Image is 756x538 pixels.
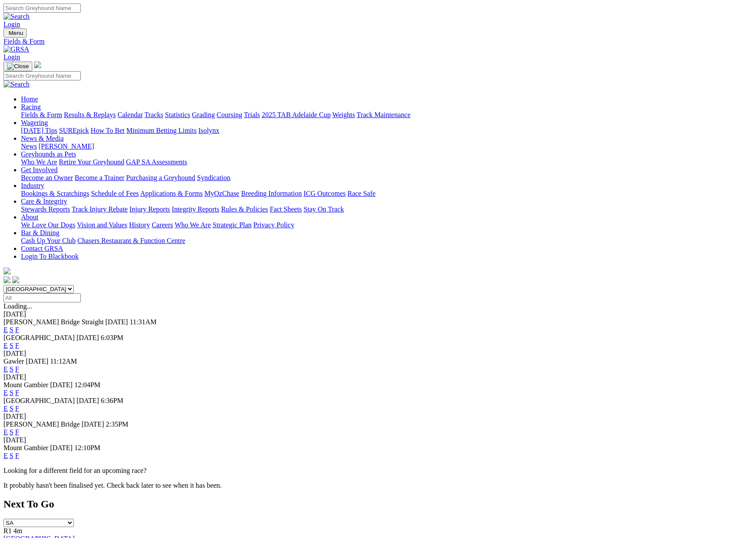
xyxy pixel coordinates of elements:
[3,310,753,318] div: [DATE]
[76,397,99,404] span: [DATE]
[59,127,89,134] a: SUREpick
[21,213,38,221] a: About
[21,190,753,198] div: Industry
[3,342,8,349] a: E
[165,111,190,118] a: Statistics
[3,28,27,38] button: Toggle navigation
[3,350,753,358] div: [DATE]
[21,198,67,205] a: Care & Integrity
[3,397,75,404] span: [GEOGRAPHIC_DATA]
[64,111,116,118] a: Results & Replays
[145,111,163,118] a: Tracks
[244,111,260,118] a: Trials
[21,253,79,260] a: Login To Blackbook
[221,205,268,213] a: Rules & Policies
[105,318,128,326] span: [DATE]
[91,190,138,197] a: Schedule of Fees
[10,365,14,373] a: S
[50,444,73,451] span: [DATE]
[101,334,124,341] span: 6:03PM
[3,71,81,80] input: Search
[21,221,753,229] div: About
[3,389,8,396] a: E
[172,205,219,213] a: Integrity Reports
[304,190,345,197] a: ICG Outcomes
[21,158,57,166] a: Who We Are
[140,190,203,197] a: Applications & Forms
[204,190,239,197] a: MyOzChase
[198,127,219,134] a: Isolynx
[3,326,8,333] a: E
[21,182,44,189] a: Industry
[21,174,73,181] a: Become an Owner
[15,452,19,459] a: F
[3,420,80,428] span: [PERSON_NAME] Bridge
[262,111,331,118] a: 2025 TAB Adelaide Cup
[75,174,124,181] a: Become a Trainer
[304,205,344,213] a: Stay On Track
[21,174,753,182] div: Get Involved
[21,237,76,244] a: Cash Up Your Club
[3,38,753,45] a: Fields & Form
[192,111,215,118] a: Grading
[332,111,355,118] a: Weights
[21,205,753,213] div: Care & Integrity
[3,444,48,451] span: Mount Gambier
[129,221,150,229] a: History
[74,381,100,389] span: 12:04PM
[126,127,197,134] a: Minimum Betting Limits
[3,498,753,510] h2: Next To Go
[21,127,753,135] div: Wagering
[126,158,187,166] a: GAP SA Assessments
[3,80,30,88] img: Search
[10,326,14,333] a: S
[3,413,753,420] div: [DATE]
[21,229,59,236] a: Bar & Dining
[15,342,19,349] a: F
[50,358,77,365] span: 11:12AM
[72,205,128,213] a: Track Injury Rebate
[21,111,753,119] div: Racing
[3,373,753,381] div: [DATE]
[3,13,30,21] img: Search
[34,61,41,68] img: logo-grsa-white.png
[152,221,173,229] a: Careers
[91,127,125,134] a: How To Bet
[76,334,99,341] span: [DATE]
[82,420,104,428] span: [DATE]
[14,527,22,535] span: 4m
[21,135,64,142] a: News & Media
[3,318,104,326] span: [PERSON_NAME] Bridge Straight
[10,428,14,436] a: S
[21,142,753,150] div: News & Media
[21,190,89,197] a: Bookings & Scratchings
[3,452,8,459] a: E
[21,237,753,245] div: Bar & Dining
[15,389,19,396] a: F
[217,111,242,118] a: Coursing
[77,221,127,229] a: Vision and Values
[21,95,38,103] a: Home
[3,436,753,444] div: [DATE]
[9,30,23,36] span: Menu
[21,119,48,126] a: Wagering
[3,527,12,535] span: R1
[241,190,302,197] a: Breeding Information
[106,420,128,428] span: 2:35PM
[117,111,143,118] a: Calendar
[270,205,302,213] a: Fact Sheets
[21,142,37,150] a: News
[3,53,20,61] a: Login
[197,174,230,181] a: Syndication
[3,3,81,13] input: Search
[3,467,753,475] p: Looking for a different field for an upcoming race?
[50,381,73,389] span: [DATE]
[12,276,19,283] img: twitter.svg
[21,166,58,174] a: Get Involved
[3,428,8,436] a: E
[3,276,10,283] img: facebook.svg
[129,205,170,213] a: Injury Reports
[10,452,14,459] a: S
[59,158,124,166] a: Retire Your Greyhound
[21,245,63,252] a: Contact GRSA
